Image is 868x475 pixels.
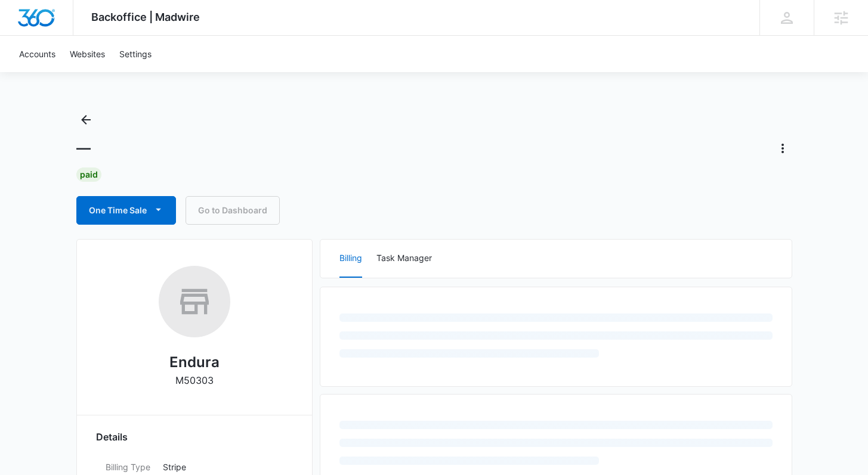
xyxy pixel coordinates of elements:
button: One Time Sale [76,196,176,225]
button: Back [76,110,95,129]
span: Details [96,430,128,444]
a: Websites [63,36,112,72]
button: Task Manager [376,240,432,278]
dt: Billing Type [106,461,153,473]
p: Stripe [163,461,283,473]
span: Backoffice | Madwire [91,11,200,23]
button: Actions [773,139,792,158]
a: Accounts [12,36,63,72]
p: M50303 [175,373,214,387]
h2: Endura [169,352,220,373]
a: Settings [112,36,159,72]
h1: — [76,139,91,157]
a: Go to Dashboard [186,196,280,225]
button: Billing [339,240,362,278]
div: Paid [76,167,101,182]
